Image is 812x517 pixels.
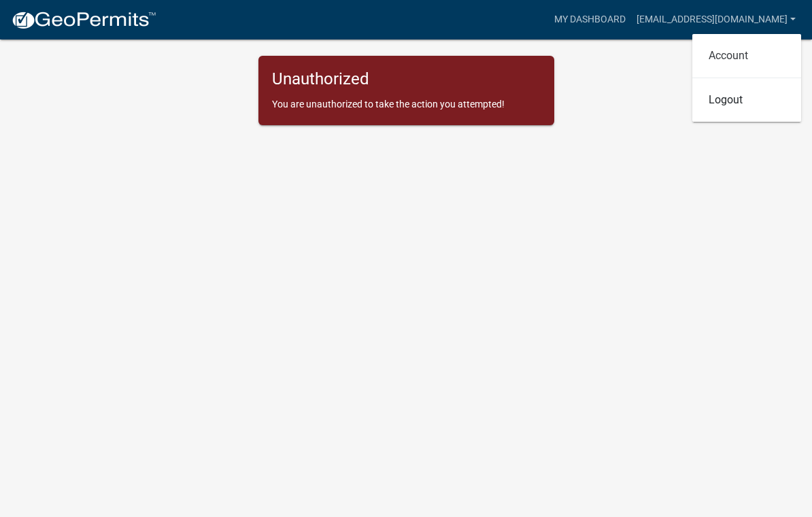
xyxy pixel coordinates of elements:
[631,7,801,33] a: [EMAIL_ADDRESS][DOMAIN_NAME]
[692,84,801,116] a: Logout
[272,69,541,89] h5: Unauthorized
[692,39,801,72] a: Account
[272,97,541,112] p: You are unauthorized to take the action you attempted!
[549,7,631,33] a: My Dashboard
[692,34,801,122] div: [EMAIL_ADDRESS][DOMAIN_NAME]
